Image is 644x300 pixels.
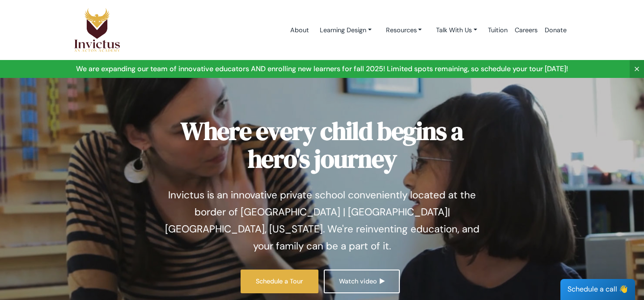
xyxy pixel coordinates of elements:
a: Talk With Us [429,22,484,39]
a: Learning Design [313,22,379,39]
a: Careers [511,11,541,49]
a: Donate [541,11,570,49]
a: Schedule a Tour [241,270,318,293]
h1: Where every child begins a hero's journey [159,117,485,172]
p: Invictus is an innovative private school conveniently located at the border of [GEOGRAPHIC_DATA] ... [159,187,485,255]
a: Watch video [324,270,399,293]
img: Logo [74,8,120,52]
div: Schedule a call 👋 [560,279,635,300]
a: About [287,11,313,49]
a: Resources [379,22,429,39]
a: Tuition [484,11,511,49]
